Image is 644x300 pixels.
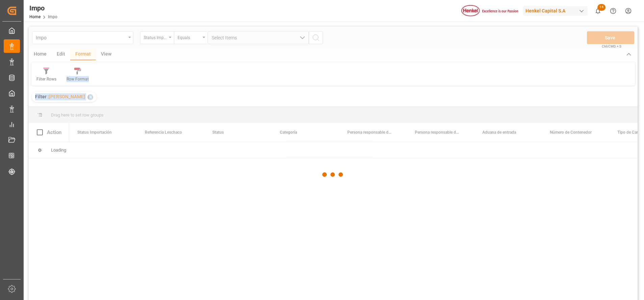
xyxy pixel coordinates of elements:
[461,5,518,17] img: Henkel%20logo.jpg_1689854090.jpg
[523,4,590,17] button: Henkel Capital S.A
[29,14,41,19] a: Home
[597,4,606,11] span: 14
[606,3,621,19] button: Help Center
[590,3,606,19] button: show 14 new notifications
[29,3,57,13] div: Impo
[523,6,588,16] div: Henkel Capital S.A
